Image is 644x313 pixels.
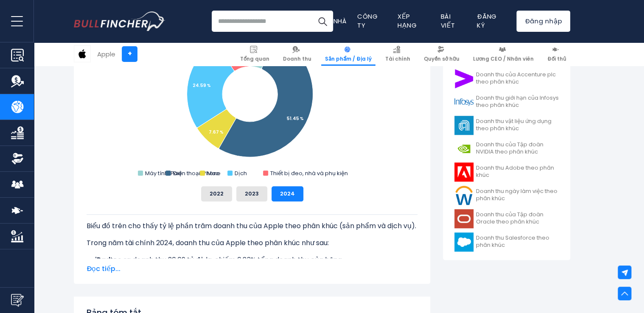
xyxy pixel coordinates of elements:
[87,221,417,231] p: Biểu đồ trên cho thấy tỷ lệ phần trăm doanh thu của Apple theo phân khúc (sản phẩm và dịch vụ).
[454,232,473,252] img: Logo CRM
[122,46,137,62] a: +
[476,165,559,179] span: Doanh thu Adobe theo phân khúc
[454,209,473,228] img: Logo ORCL
[279,42,315,66] a: Doanh thu
[454,69,473,88] img: Logo ACN
[270,169,348,177] text: Thiết bị đeo, nhà và phụ kiện
[95,255,110,265] b: iPad
[449,67,564,90] a: Doanh thu của Accenture plc theo phân khúc
[454,116,473,135] img: Logo AMAT
[145,169,182,177] text: Máy tính iPad
[449,90,564,114] a: Doanh thu giới hạn của Infosys theo phân khúc
[201,186,232,201] button: 2022
[454,139,473,158] img: Logo NVDA
[283,56,311,62] span: Doanh thu
[385,56,410,62] span: Tài chính
[87,238,417,248] p: Trong năm tài chính 2024, doanh thu của Apple theo phân khúc như sau:
[381,42,414,66] a: Tài chính
[449,160,564,184] a: Doanh thu Adobe theo phân khúc
[74,11,165,31] a: Truy cập trang chủ
[207,169,219,177] text: Mac
[74,11,165,31] img: Logo Bullfincher
[547,56,566,62] span: Đối thủ
[11,152,24,165] img: Quyền sở hữu
[477,12,497,30] a: Đăng ký
[440,12,455,30] a: Bài viết
[449,137,564,160] a: Doanh thu của Tập đoàn NVIDIA theo phân khúc
[424,56,459,62] span: Quyền sở hữu
[476,118,559,132] span: Doanh thu vật liệu ứng dụng theo phân khúc
[333,17,347,25] a: Nhà
[97,49,115,59] div: Apple
[173,169,221,177] text: Điện thoại iPhone
[449,184,564,207] a: Doanh thu ngày làm việc theo phân khúc
[87,10,417,179] svg: Chia sẻ doanh thu của Apple theo phân khúc
[272,186,303,201] button: 2024
[312,11,333,32] button: Tìm kiếm
[454,186,473,205] img: Logo WDAY
[476,71,559,86] span: Doanh thu của Accenture plc theo phân khúc
[516,11,570,32] a: Đăng nhập
[476,188,559,202] span: Doanh thu ngày làm việc theo phân khúc
[235,169,247,177] text: Dịch
[74,46,90,62] img: AAPL logo
[469,42,538,66] a: Lương CEO / Nhân viên
[325,56,372,62] span: Sản phẩm / Địa lý
[87,255,417,265] li: tạo ra doanh thu 26,69 tỷ đô la, chiếm 6,83% tổng doanh thu của hãng.
[449,114,564,137] a: Doanh thu vật liệu ứng dụng theo phân khúc
[321,42,375,66] a: Sản phẩm / Địa lý
[209,129,224,135] tspan: 7.67 %
[449,230,564,254] a: Doanh thu Salesforce theo phân khúc
[476,211,559,226] span: Doanh thu của Tập đoàn Oracle theo phân khúc
[454,162,473,182] img: Logo ADBE
[357,12,378,30] a: Công ty
[236,186,267,201] button: 2023
[473,56,534,62] span: Lương CEO / Nhân viên
[87,264,417,274] span: Đọc tiếp...
[420,42,463,66] a: Quyền sở hữu
[454,92,473,112] img: Logo INFY
[193,82,211,89] tspan: 24.59 %
[449,207,564,230] a: Doanh thu của Tập đoàn Oracle theo phân khúc
[287,115,304,122] tspan: 51.45 %
[476,235,559,249] span: Doanh thu Salesforce theo phân khúc
[240,56,269,62] span: Tổng quan
[476,141,559,156] span: Doanh thu của Tập đoàn NVIDIA theo phân khúc
[398,12,417,30] a: Xếp hạng
[476,95,559,109] span: Doanh thu giới hạn của Infosys theo phân khúc
[236,42,273,66] a: Tổng quan
[543,42,570,66] a: Đối thủ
